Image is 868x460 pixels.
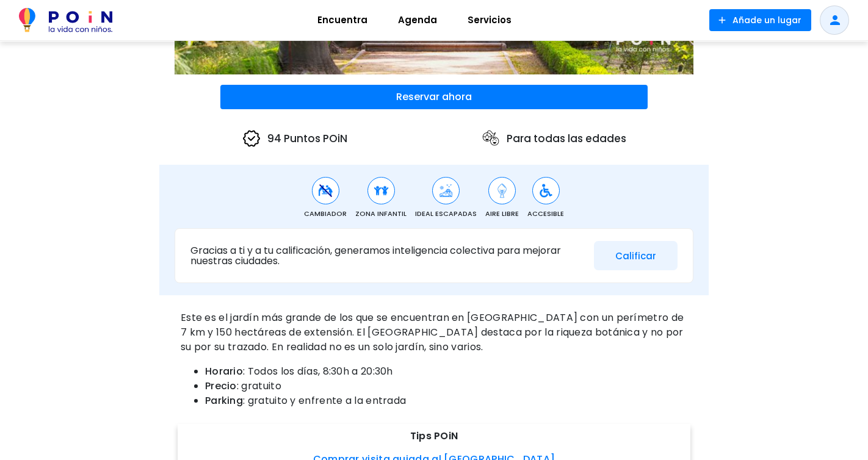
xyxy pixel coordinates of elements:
[538,183,554,198] img: Accesible
[205,394,243,408] strong: Parking
[242,129,261,148] img: verified icon
[190,245,585,267] p: Gracias a ti y a tu calificación, generamos inteligencia colectiva para mejorar nuestras ciudades.
[181,311,687,354] p: Este es el jardín más grande de los que se encuentran en [GEOGRAPHIC_DATA] con un perímetro de 7 ...
[205,379,237,393] strong: Precio
[205,364,687,379] li: : Todos los días, 8:30h a 20:30h
[485,209,519,219] span: Aire Libre
[494,183,510,198] img: Aire Libre
[709,9,811,31] button: Añade un lugar
[205,364,243,378] strong: Horario
[481,129,626,148] p: Para todas las edades
[481,129,501,148] img: ages icon
[205,394,687,408] li: : gratuito y enfrente a la entrada
[392,10,443,30] span: Agenda
[312,10,373,30] span: Encuentra
[304,209,347,219] span: Cambiador
[302,5,383,35] a: Encuentra
[355,209,407,219] span: Zona Infantil
[318,183,333,198] img: Cambiador
[220,85,648,109] button: Reservar ahora
[205,379,687,394] li: : gratuito
[19,8,112,32] img: POiN
[374,183,389,198] img: Zona Infantil
[452,5,527,35] a: Servicios
[527,209,564,219] span: Accesible
[242,129,347,148] p: 94 Puntos POiN
[383,5,452,35] a: Agenda
[594,241,678,271] button: Calificar
[415,209,477,219] span: Ideal escapadas
[438,183,454,198] img: Ideal escapadas
[462,10,517,30] span: Servicios
[187,429,681,444] p: Tips POiN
